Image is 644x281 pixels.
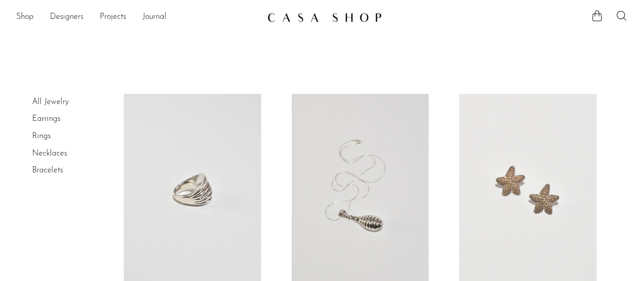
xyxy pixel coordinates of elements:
[32,132,51,140] a: Rings
[100,11,126,24] a: Projects
[32,166,63,174] a: Bracelets
[50,11,83,24] a: Designers
[143,11,166,24] a: Journal
[32,98,69,106] a: All Jewelry
[32,149,67,158] a: Necklaces
[16,9,259,26] nav: Desktop navigation
[32,115,61,123] a: Earrings
[16,9,259,26] ul: NEW HEADER MENU
[16,11,34,24] a: Shop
